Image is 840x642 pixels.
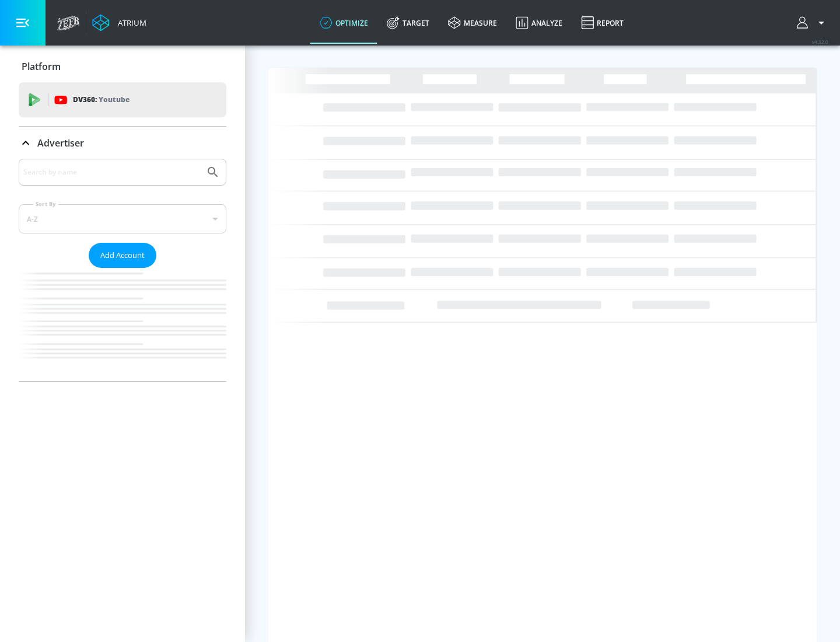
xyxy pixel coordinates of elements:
p: Platform [22,60,61,73]
span: v 4.32.0 [812,39,828,45]
p: Advertiser [37,137,84,149]
span: Add Account [100,249,145,262]
div: Advertiser [19,127,226,159]
div: DV360: Youtube [19,82,226,117]
a: Atrium [92,14,146,32]
a: Report [572,2,633,44]
div: Platform [19,50,226,83]
div: Atrium [113,18,146,28]
input: Search by name [23,165,200,180]
p: DV360: [73,93,129,106]
button: Add Account [89,243,156,268]
div: Advertiser [19,159,226,381]
p: Youtube [99,93,129,106]
a: Analyze [506,2,572,44]
a: optimize [310,2,377,44]
label: Sort By [33,200,58,208]
a: measure [439,2,506,44]
a: Target [377,2,439,44]
nav: list of Advertiser [19,268,226,381]
div: A-Z [19,204,226,233]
